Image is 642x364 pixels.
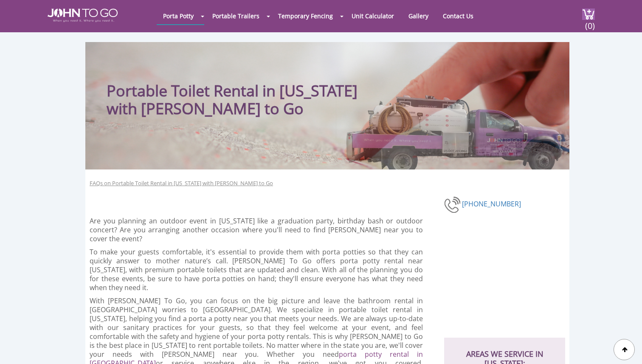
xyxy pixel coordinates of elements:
a: Unit Calculator [345,8,400,24]
a: Temporary Fencing [272,8,339,24]
p: To make your guests comfortable, it's essential to provide them with porta potties so that they c... [90,248,423,292]
span: (0) [585,13,595,31]
a: Portable Trailers [206,8,266,24]
h1: Portable Toilet Rental in [US_STATE] with [PERSON_NAME] to Go [107,59,380,118]
img: Truck [336,90,565,169]
button: Live Chat [608,330,642,364]
p: Are you planning an outdoor event in [US_STATE] like a graduation party, birthday bash or outdoor... [90,217,423,243]
a: Porta Potty [157,8,200,24]
a: [PHONE_NUMBER] [462,199,521,209]
img: phone-number [444,195,462,214]
img: cart a [582,8,595,20]
img: JOHN to go [48,8,118,22]
a: Gallery [402,8,435,24]
a: FAQs on Portable Toilet Rental in [US_STATE] with [PERSON_NAME] to Go [90,179,273,187]
a: Contact Us [436,8,480,24]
